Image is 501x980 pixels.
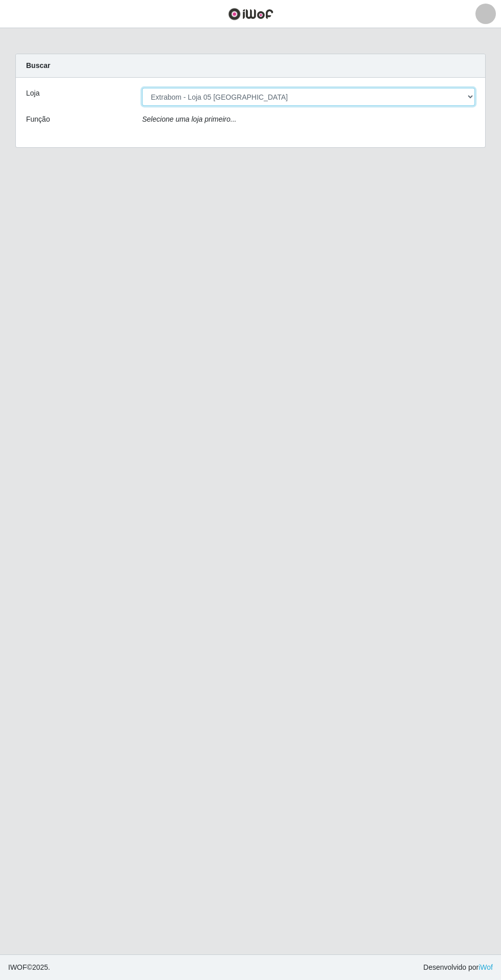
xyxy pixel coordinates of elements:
img: CoreUI Logo [228,8,274,20]
strong: Buscar [26,61,50,70]
label: Loja [26,88,39,99]
span: © 2025 . [8,962,50,973]
i: Selecione uma loja primeiro... [142,115,236,123]
label: Função [26,114,50,125]
span: Desenvolvido por [423,962,493,973]
a: iWof [479,963,493,971]
span: IWOF [8,963,27,971]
